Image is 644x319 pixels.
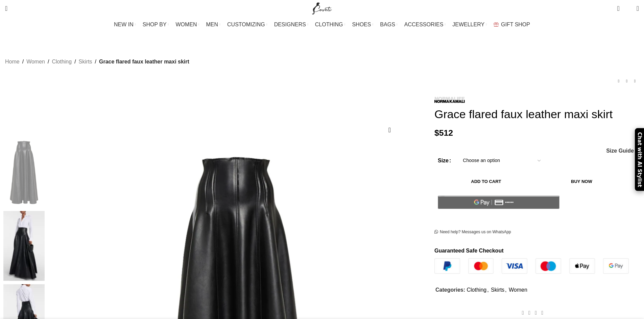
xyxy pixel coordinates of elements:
[631,77,639,85] a: Next product
[311,5,333,11] a: Site logo
[352,21,371,28] span: SHOES
[526,308,532,318] a: X social link
[438,175,534,189] button: Add to cart
[5,57,20,66] a: Home
[206,21,218,28] span: MEN
[505,200,514,205] text: ••••••
[380,21,395,28] span: BAGS
[618,3,623,8] span: 0
[274,21,306,28] span: DESIGNERS
[79,57,92,66] a: Skirts
[26,57,45,66] a: Women
[435,287,465,293] span: Categories:
[176,18,199,31] a: WOMEN
[315,21,343,28] span: CLOTHING
[206,18,220,31] a: MEN
[438,156,451,165] label: Size
[114,21,134,28] span: NEW IN
[227,18,267,31] a: CUSTOMIZING
[114,18,136,31] a: NEW IN
[438,195,559,209] button: Pay with GPay
[3,211,45,281] img: Norma Kamali bridal
[434,128,453,137] bdi: 512
[494,22,499,27] img: GiftBag
[143,21,167,28] span: SHOP BY
[494,18,530,31] a: GIFT SHOP
[2,2,11,15] a: Search
[501,21,530,28] span: GIFT SHOP
[352,18,373,31] a: SHOES
[606,148,634,154] span: Size Guide
[614,2,623,15] a: 0
[274,18,308,31] a: DESIGNERS
[539,308,546,318] a: WhatsApp social link
[434,128,439,137] span: $
[626,7,631,12] span: 0
[467,287,486,293] a: Clothing
[52,57,72,66] a: Clothing
[404,21,444,28] span: ACCESSORIES
[520,308,526,318] a: Facebook social link
[5,57,189,66] nav: Breadcrumb
[434,107,639,121] h1: Grace flared faux leather maxi skirt
[3,137,45,208] img: Norma Kamali Grace flared faux leather maxi skirt97755 nobg
[434,248,504,254] strong: Guaranteed Safe Checkout
[143,18,169,31] a: SHOP BY
[434,97,465,103] img: Norma Kamali
[625,2,631,15] div: My Wishlist
[434,258,629,274] img: guaranteed-safe-checkout-bordered.j
[452,18,487,31] a: JEWELLERY
[176,21,197,28] span: WOMEN
[380,18,397,31] a: BAGS
[491,287,504,293] a: Skirts
[606,148,634,154] a: Size Guide
[538,175,625,189] button: Buy now
[487,286,488,294] span: ,
[227,21,265,28] span: CUSTOMIZING
[434,230,511,235] a: Need help? Messages us on WhatsApp
[509,287,527,293] a: Women
[99,57,189,66] span: Grace flared faux leather maxi skirt
[615,77,623,85] a: Previous product
[452,21,484,28] span: JEWELLERY
[532,308,539,318] a: Pinterest social link
[505,286,506,294] span: ,
[315,18,345,31] a: CLOTHING
[404,18,446,31] a: ACCESSORIES
[2,18,642,31] div: Main navigation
